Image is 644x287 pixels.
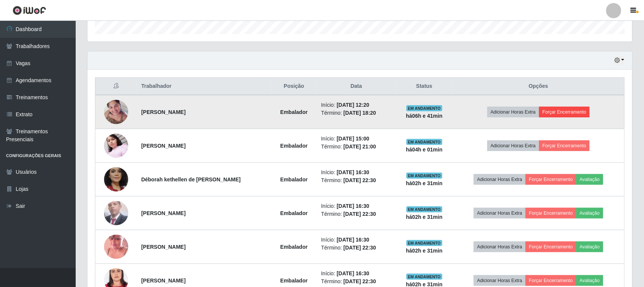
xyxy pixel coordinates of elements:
img: 1729599385947.jpeg [104,96,128,128]
strong: [PERSON_NAME] [141,109,185,115]
strong: Embalador [280,210,308,216]
time: [DATE] 16:30 [337,237,369,243]
span: EM ANDAMENTO [406,105,442,111]
span: EM ANDAMENTO [406,240,442,246]
button: Forçar Encerramento [539,107,590,117]
li: Início: [321,236,392,244]
button: Avaliação [576,275,603,286]
img: 1740078176473.jpeg [104,200,128,226]
time: [DATE] 22:30 [344,211,376,217]
time: [DATE] 16:30 [337,169,369,175]
time: [DATE] 22:30 [344,278,376,284]
strong: [PERSON_NAME] [141,244,185,250]
img: 1702482681044.jpeg [104,129,128,162]
strong: Embalador [280,176,308,182]
button: Adicionar Horas Extra [474,174,526,185]
button: Forçar Encerramento [526,174,576,185]
li: Início: [321,168,392,176]
th: Data [317,78,396,95]
strong: há 02 h e 31 min [406,180,443,186]
strong: há 02 h e 31 min [406,248,443,254]
span: EM ANDAMENTO [406,139,442,145]
strong: há 02 h e 31 min [406,214,443,220]
span: EM ANDAMENTO [406,206,442,212]
strong: Embalador [280,143,308,149]
strong: há 06 h e 41 min [406,113,443,119]
time: [DATE] 15:00 [337,136,369,142]
button: Adicionar Horas Extra [487,107,539,117]
strong: [PERSON_NAME] [141,278,185,284]
li: Início: [321,135,392,143]
li: Término: [321,278,392,285]
img: 1705882743267.jpeg [104,154,128,204]
span: EM ANDAMENTO [406,274,442,280]
button: Forçar Encerramento [539,140,590,151]
button: Adicionar Horas Extra [474,208,526,218]
button: Forçar Encerramento [526,275,576,286]
time: [DATE] 12:20 [337,102,369,108]
time: [DATE] 22:30 [344,245,376,251]
th: Trabalhador [137,78,271,95]
strong: Embalador [280,278,308,284]
time: [DATE] 16:30 [337,270,369,276]
th: Status [396,78,453,95]
img: 1752079661921.jpeg [104,225,128,268]
li: Término: [321,244,392,252]
button: Forçar Encerramento [526,242,576,252]
button: Avaliação [576,242,603,252]
th: Posição [271,78,317,95]
strong: há 04 h e 01 min [406,147,443,153]
button: Adicionar Horas Extra [487,140,539,151]
li: Término: [321,210,392,218]
li: Término: [321,143,392,151]
strong: Embalador [280,244,308,250]
time: [DATE] 21:00 [344,143,376,150]
button: Adicionar Horas Extra [474,242,526,252]
time: [DATE] 16:30 [337,203,369,209]
strong: Embalador [280,109,308,115]
li: Início: [321,202,392,210]
button: Avaliação [576,174,603,185]
strong: [PERSON_NAME] [141,143,185,149]
img: CoreUI Logo [12,6,46,15]
button: Adicionar Horas Extra [474,275,526,286]
time: [DATE] 18:20 [344,110,376,116]
strong: [PERSON_NAME] [141,210,185,216]
time: [DATE] 22:30 [344,177,376,183]
strong: Déborah kethellen de [PERSON_NAME] [141,176,241,182]
li: Término: [321,109,392,117]
th: Opções [453,78,624,95]
span: EM ANDAMENTO [406,173,442,179]
li: Início: [321,270,392,278]
button: Forçar Encerramento [526,208,576,218]
button: Avaliação [576,208,603,218]
li: Término: [321,176,392,184]
li: Início: [321,101,392,109]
